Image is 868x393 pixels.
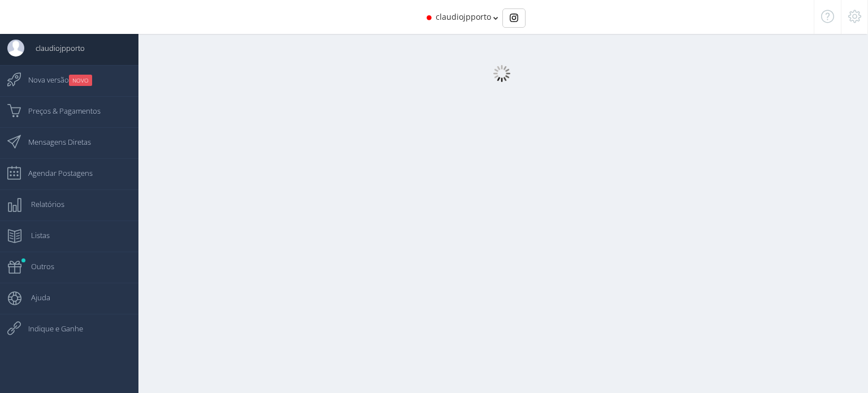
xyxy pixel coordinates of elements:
small: NOVO [69,75,92,86]
span: Listas [20,221,50,249]
span: Mensagens Diretas [17,128,91,156]
span: Preços & Pagamentos [17,97,101,125]
span: Ajuda [20,283,50,312]
span: Agendar Postagens [17,159,93,187]
img: loader.gif [493,65,510,82]
span: Nova versão [17,66,92,94]
div: Basic example [502,8,526,28]
span: Relatórios [20,190,64,218]
img: User Image [7,40,24,57]
span: claudiojpporto [436,11,491,22]
span: Indique e Ganhe [17,314,83,343]
span: claudiojpporto [24,34,85,62]
img: Instagram_simple_icon.svg [510,14,518,22]
span: Outros [20,252,54,280]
